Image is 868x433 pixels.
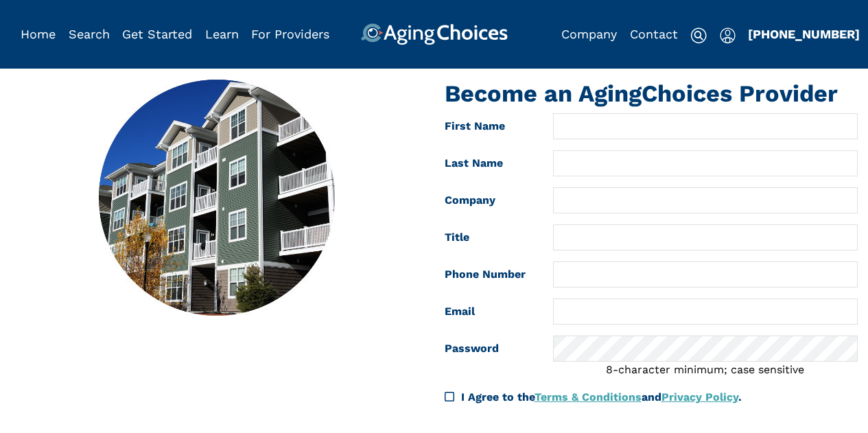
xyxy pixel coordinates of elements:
label: First Name [434,113,543,139]
div: Popover trigger [720,23,736,45]
a: Terms & Conditions [535,390,642,403]
a: Privacy Policy [661,390,738,403]
a: Company [561,27,617,41]
label: Email [434,299,543,325]
span: I Agree to the and . [461,390,742,403]
img: join-provider.jpg [99,80,335,316]
a: Learn [205,27,239,41]
label: Phone Number [434,261,543,288]
a: Get Started [122,27,192,41]
a: For Providers [251,27,329,41]
a: Contact [630,27,678,41]
h1: Become an AgingChoices Provider [445,80,858,108]
img: user-icon.svg [720,27,736,44]
img: search-icon.svg [690,27,707,44]
div: 8-character minimum; case sensitive [553,362,858,378]
img: AgingChoices [360,23,507,45]
label: Last Name [434,150,543,176]
a: Search [69,27,110,41]
a: Home [21,27,56,41]
label: Password [434,336,543,378]
label: Company [434,187,543,213]
a: [PHONE_NUMBER] [748,27,860,41]
label: Title [434,224,543,250]
div: Popover trigger [69,23,110,45]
